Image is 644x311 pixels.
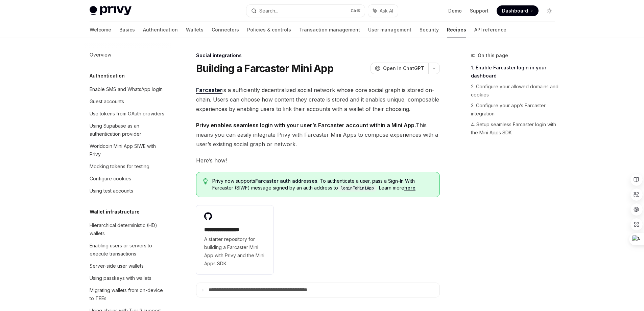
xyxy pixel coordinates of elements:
svg: Tip [203,178,208,184]
a: Configure cookies [84,173,171,185]
button: Ask AI [368,5,398,17]
a: Wallets [186,22,204,38]
img: light logo [90,6,132,16]
div: Using Supabase as an authentication provider [90,122,167,138]
span: On this page [478,51,508,60]
a: Security [420,22,439,38]
span: Ctrl K [351,8,361,14]
div: Guest accounts [90,97,124,106]
a: Enabling users or servers to execute transactions [84,240,171,260]
a: Dashboard [497,5,539,16]
div: Social integrations [196,52,440,59]
div: Worldcoin Mini App SIWE with Privy [90,142,167,158]
button: Open in ChatGPT [371,63,428,74]
a: Using passkeys with wallets [84,272,171,284]
a: Hierarchical deterministic (HD) wallets [84,219,171,240]
h5: Wallet infrastructure [90,208,140,216]
a: Basics [119,22,135,38]
div: Mocking tokens for testing [90,162,149,171]
div: Using test accounts [90,187,133,195]
a: Recipes [447,22,466,38]
a: Demo [448,7,462,14]
h1: Building a Farcaster Mini App [196,62,333,74]
a: Support [470,7,488,14]
a: here [404,185,415,191]
div: Migrating wallets from on-device to TEEs [90,286,167,303]
a: Farcaster [196,87,222,94]
a: Use tokens from OAuth providers [84,108,171,120]
button: Toggle dark mode [544,5,555,16]
a: Overview [84,49,171,61]
a: Using Supabase as an authentication provider [84,120,171,140]
a: Worldcoin Mini App SIWE with Privy [84,140,171,160]
div: Use tokens from OAuth providers [90,110,164,118]
code: loginToMiniApp [338,185,377,192]
span: Here’s how! [196,156,440,165]
span: is a sufficiently decentralized social network whose core social graph is stored on-chain. Users ... [196,85,440,114]
div: Overview [90,51,111,59]
span: Ask AI [380,7,393,14]
span: Dashboard [502,7,528,14]
a: 3. Configure your app’s Farcaster integration [471,100,560,119]
span: Privy now supports . To authenticate a user, pass a Sign-In With Farcaster (SIWF) message signed ... [212,178,432,192]
a: Connectors [212,22,239,38]
div: Server-side user wallets [90,262,144,270]
a: Policies & controls [247,22,291,38]
div: Search... [259,7,278,15]
div: Using passkeys with wallets [90,274,151,282]
a: Transaction management [299,22,360,38]
a: Using test accounts [84,185,171,197]
a: API reference [474,22,506,38]
div: Configure cookies [90,175,131,183]
div: Enable SMS and WhatsApp login [90,85,163,93]
button: Search...CtrlK [246,5,365,17]
a: Enable SMS and WhatsApp login [84,83,171,95]
span: Open in ChatGPT [383,65,424,72]
a: Authentication [143,22,178,38]
span: This means you can easily integrate Privy with Farcaster Mini Apps to compose experiences with a ... [196,120,440,149]
a: Welcome [90,22,111,38]
div: Enabling users or servers to execute transactions [90,242,167,258]
h5: Authentication [90,72,125,80]
a: Farcaster auth addresses [255,178,317,184]
a: Migrating wallets from on-device to TEEs [84,284,171,305]
a: Guest accounts [84,95,171,108]
a: Server-side user wallets [84,260,171,272]
a: User management [368,22,411,38]
a: Mocking tokens for testing [84,160,171,173]
a: 4. Setup seamless Farcaster login with the Mini Apps SDK [471,119,560,138]
strong: Privy enables seamless login with your user’s Farcaster account within a Mini App. [196,122,416,129]
span: A starter repository for building a Farcaster Mini App with Privy and the Mini Apps SDK. [204,235,266,268]
a: 1. Enable Farcaster login in your dashboard [471,62,560,81]
a: 2. Configure your allowed domains and cookies [471,81,560,100]
div: Hierarchical deterministic (HD) wallets [90,221,167,238]
a: **** **** **** **A starter repository for building a Farcaster Mini App with Privy and the Mini A... [196,205,274,274]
